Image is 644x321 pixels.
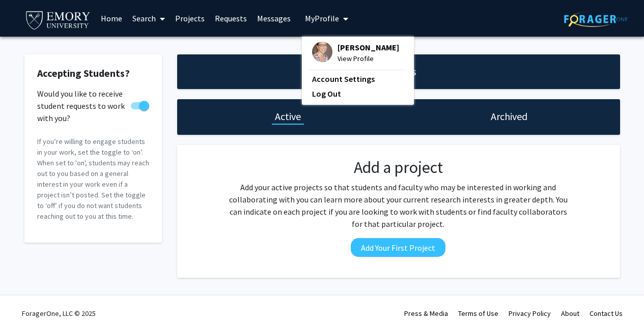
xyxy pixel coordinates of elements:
img: Emory University Logo [24,8,92,31]
a: Contact Us [590,309,623,318]
h1: Archived [491,109,527,124]
a: Press & Media [404,309,448,318]
a: Terms of Use [458,309,498,318]
span: [PERSON_NAME] [338,42,399,53]
a: Log Out [312,87,404,100]
a: Messages [252,1,296,36]
a: About [561,309,579,318]
h2: Add a project [226,158,571,177]
span: Would you like to receive student requests to work with you? [37,87,127,124]
a: Search [127,1,170,36]
a: Account Settings [312,73,404,85]
h2: Accepting Students? [37,67,149,79]
img: Profile Picture [312,42,332,62]
h1: Active [275,109,301,124]
p: Add your active projects so that students and faculty who may be interested in working and collab... [226,181,571,230]
span: My Profile [305,13,339,23]
p: If you’re willing to engage students in your work, set the toggle to ‘on’. When set to 'on', stud... [37,136,149,222]
img: ForagerOne Logo [564,11,628,27]
button: Add Your First Project [351,238,445,257]
span: View Profile [338,53,399,64]
iframe: Chat [8,275,43,313]
a: Projects [170,1,210,36]
a: Privacy Policy [509,309,551,318]
a: Home [96,1,127,36]
a: Requests [210,1,252,36]
div: Profile Picture[PERSON_NAME]View Profile [312,42,399,64]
